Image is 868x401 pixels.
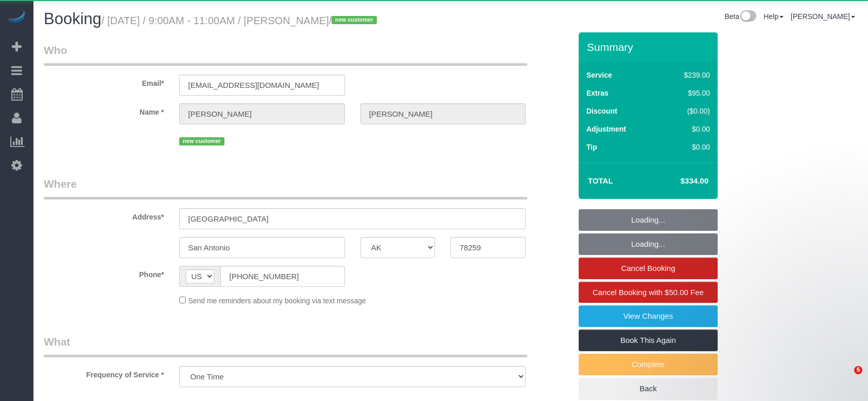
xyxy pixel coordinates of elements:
span: Cancel Booking with $50.00 Fee [593,288,704,297]
a: Cancel Booking with $50.00 Fee [579,282,718,303]
label: Address* [36,208,171,222]
a: Back [579,378,718,399]
input: City* [179,237,344,258]
input: Last Name* [360,103,526,124]
label: Name * [36,103,171,117]
strong: Total [588,176,613,185]
div: $95.00 [662,88,710,98]
small: / [DATE] / 9:00AM - 11:00AM / [PERSON_NAME] [101,15,380,26]
a: Book This Again [579,330,718,351]
legend: What [44,334,527,357]
label: Frequency of Service * [36,366,171,380]
div: $0.00 [662,142,710,152]
h4: $334.00 [650,177,708,186]
label: Phone* [36,266,171,280]
span: Send me reminders about my booking via text message [188,297,366,305]
span: / [329,15,380,26]
a: Help [763,12,784,21]
a: Beta [724,12,756,21]
input: Email* [179,75,344,96]
iframe: Intercom live chat [833,366,858,391]
span: Booking [44,10,101,28]
label: Email* [36,75,171,88]
label: Adjustment [586,124,626,134]
a: [PERSON_NAME] [791,12,855,21]
input: First Name* [179,103,344,124]
legend: Where [44,176,527,199]
span: 5 [854,366,862,374]
label: Tip [586,142,597,152]
label: Extras [586,88,609,98]
a: Cancel Booking [579,258,718,279]
label: Discount [586,106,617,116]
img: Automaid Logo [6,10,27,25]
input: Zip Code* [450,237,526,258]
legend: Who [44,43,527,66]
input: Phone* [220,266,344,287]
h3: Summary [587,41,713,53]
span: new customer [179,137,224,145]
div: $0.00 [662,124,710,134]
span: new customer [332,16,376,24]
a: View Changes [579,305,718,327]
div: $239.00 [662,70,710,80]
div: ($0.00) [662,106,710,116]
img: New interface [739,10,756,24]
label: Service [586,70,612,80]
